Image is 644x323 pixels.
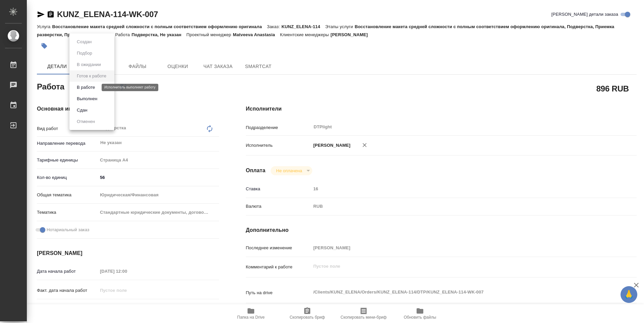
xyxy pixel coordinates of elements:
[75,38,94,46] button: Создан
[75,107,89,114] button: Сдан
[75,50,94,57] button: Подбор
[75,72,108,80] button: Готов к работе
[75,95,99,103] button: Выполнен
[75,61,103,68] button: В ожидании
[75,118,97,125] button: Отменен
[75,84,97,91] button: В работе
